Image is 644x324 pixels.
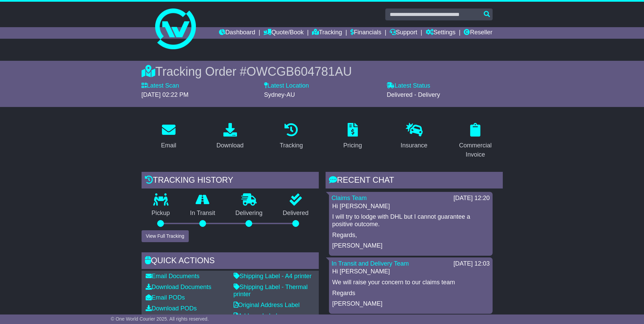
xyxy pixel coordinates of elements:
div: Insurance [401,141,427,150]
a: Claims Team [332,195,367,201]
div: Tracking history [142,172,319,190]
a: Dashboard [219,27,255,39]
p: Pickup [142,210,180,217]
a: Email PODs [146,294,185,301]
button: View Full Tracking [142,230,189,242]
div: Pricing [343,141,362,150]
div: [DATE] 12:03 [454,260,490,268]
a: Original Address Label [234,302,300,308]
p: Regards, [332,232,489,239]
span: OWCGB604781AU [246,65,352,78]
p: Delivering [225,210,273,217]
p: Hi [PERSON_NAME] [332,203,489,210]
p: We will raise your concern to our claims team [332,279,489,286]
p: Hi [PERSON_NAME] [332,268,489,275]
label: Latest Status [387,82,430,90]
a: Shipping Label - A4 printer [234,273,312,280]
div: RECENT CHAT [326,172,503,190]
a: Support [390,27,417,39]
p: [PERSON_NAME] [332,242,489,250]
p: [PERSON_NAME] [332,300,489,308]
span: Sydney-AU [264,91,295,98]
label: Latest Scan [142,82,179,90]
div: Email [161,141,176,150]
a: Reseller [464,27,492,39]
a: Insurance [396,121,432,152]
div: Commercial Invoice [453,141,498,159]
a: Email Documents [146,273,200,280]
span: Delivered - Delivery [387,91,440,98]
span: © One World Courier 2025. All rights reserved. [111,316,209,322]
div: Tracking Order # [142,64,503,79]
a: Tracking [275,121,307,152]
a: Shipping Label - Thermal printer [234,284,308,298]
a: Address Label [234,312,277,319]
a: Pricing [339,121,366,152]
a: In Transit and Delivery Team [332,260,409,267]
a: Tracking [312,27,342,39]
a: Download Documents [146,284,211,290]
span: [DATE] 02:22 PM [142,91,189,98]
a: Financials [350,27,381,39]
div: Tracking [280,141,303,150]
div: Download [216,141,243,150]
a: Commercial Invoice [448,121,503,162]
div: [DATE] 12:20 [454,195,490,202]
p: Delivered [273,210,319,217]
a: Download PODs [146,305,197,312]
div: Quick Actions [142,252,319,271]
a: Email [157,121,181,152]
a: Quote/Book [263,27,303,39]
p: In Transit [180,210,225,217]
a: Settings [426,27,456,39]
label: Latest Location [264,82,309,90]
p: Regards [332,290,489,297]
p: I will try to lodge with DHL but I cannot guarantee a positive outcome. [332,213,489,228]
a: Download [212,121,248,152]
